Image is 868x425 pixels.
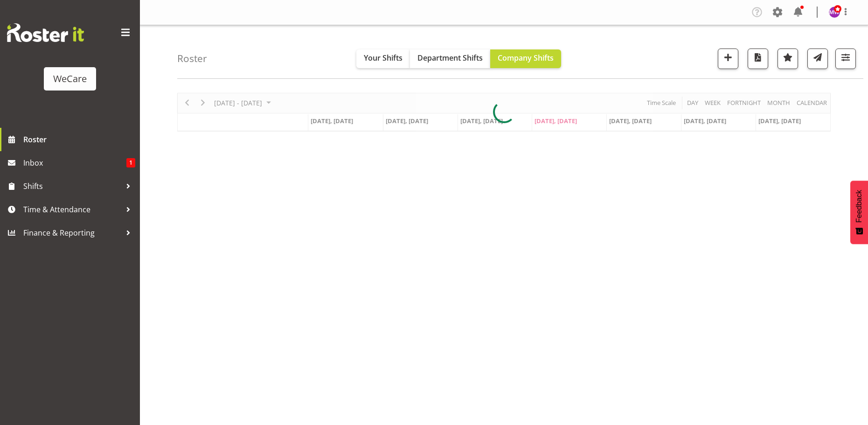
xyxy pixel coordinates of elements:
[778,49,798,69] button: Highlight an important date within the roster.
[177,53,207,64] h4: Roster
[364,53,403,63] span: Your Shifts
[748,49,768,69] button: Download a PDF of the roster according to the set date range.
[356,49,410,68] button: Your Shifts
[835,49,856,69] button: Filter Shifts
[23,202,121,216] span: Time & Attendance
[807,49,828,69] button: Send a list of all shifts for the selected filtered period to all rostered employees.
[855,190,863,223] span: Feedback
[417,53,483,63] span: Department Shifts
[490,49,561,68] button: Company Shifts
[23,132,135,146] span: Roster
[23,226,121,240] span: Finance & Reporting
[53,72,87,86] div: WeCare
[7,23,84,42] img: Rosterit website logo
[498,53,554,63] span: Company Shifts
[23,156,126,170] span: Inbox
[23,179,121,193] span: Shifts
[126,158,135,167] span: 1
[850,181,868,244] button: Feedback - Show survey
[829,7,840,18] img: management-we-care10447.jpg
[718,49,738,69] button: Add a new shift
[410,49,490,68] button: Department Shifts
